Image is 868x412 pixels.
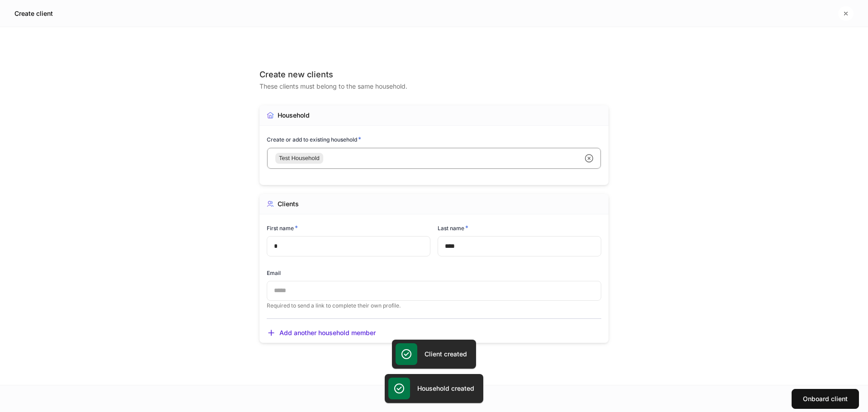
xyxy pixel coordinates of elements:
[792,389,859,409] button: Onboard client
[267,135,361,144] h6: Create or add to existing household
[278,199,299,208] div: Clients
[267,223,298,232] h6: First name
[267,302,601,309] p: Required to send a link to complete their own profile.
[14,9,53,18] h5: Create client
[803,396,848,402] div: Onboard client
[267,269,281,277] h6: Email
[259,69,609,80] div: Create new clients
[438,223,468,232] h6: Last name
[417,384,474,393] h5: Household created
[259,80,609,91] div: These clients must belong to the same household.
[425,350,467,359] h5: Client created
[278,111,310,120] div: Household
[267,328,376,337] button: Add another household member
